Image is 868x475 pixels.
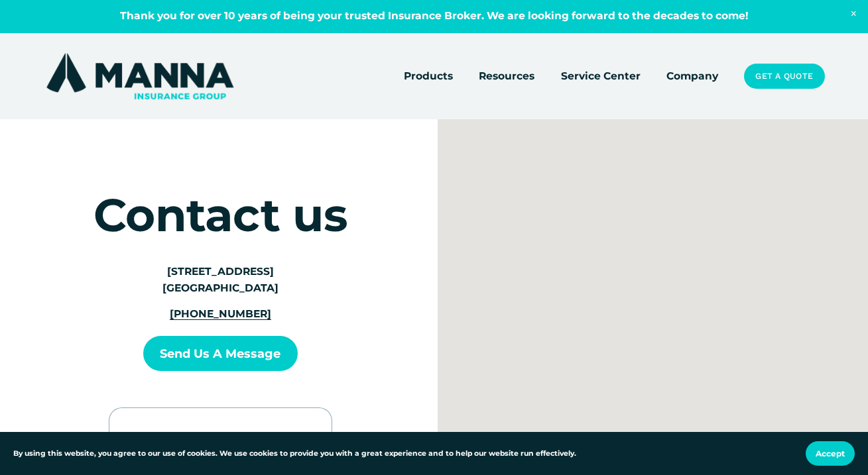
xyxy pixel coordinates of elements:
[561,67,641,85] a: Service Center
[143,336,297,371] button: Send us a Message
[479,68,534,85] span: Resources
[806,441,855,466] button: Accept
[76,191,365,238] h1: Contact us
[744,64,825,88] a: Get a Quote
[666,67,718,85] a: Company
[13,448,576,459] p: By using this website, you agree to our use of cookies. We use cookies to provide you with a grea...
[816,449,845,458] span: Accept
[404,68,453,85] span: Products
[645,347,677,390] div: Manna Insurance Group 719 Grover Street Lynden, WA, 98264, United States
[404,67,453,85] a: folder dropdown
[170,307,271,320] a: [PHONE_NUMBER]
[142,264,299,297] p: [STREET_ADDRESS] [GEOGRAPHIC_DATA]
[43,50,236,102] img: Manna Insurance Group
[479,67,534,85] a: folder dropdown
